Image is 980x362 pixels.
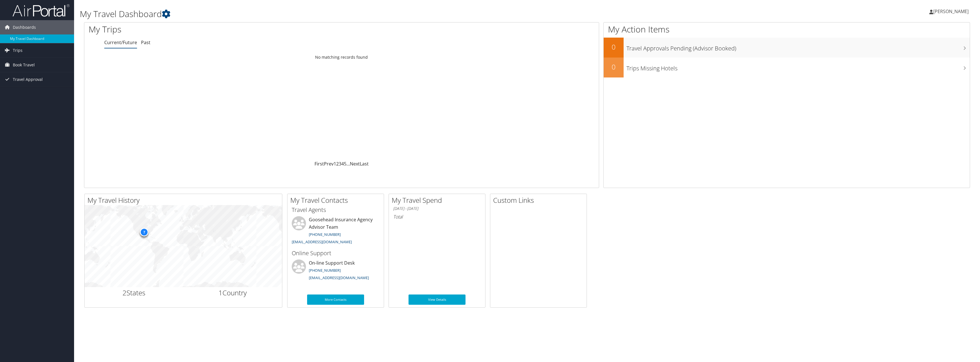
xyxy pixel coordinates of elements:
[604,38,970,58] a: 0Travel Approvals Pending (Advisor Booked)
[13,43,23,58] span: Trips
[141,39,150,46] a: Past
[626,42,970,52] h3: Travel Approvals Pending (Advisor Booked)
[13,58,35,72] span: Book Travel
[604,62,624,72] h2: 0
[344,161,346,167] a: 5
[140,228,148,236] div: 7
[604,42,624,52] h2: 0
[13,4,70,17] img: airportal-logo.png
[13,72,43,87] span: Travel Approval
[219,288,222,297] span: 1
[336,161,339,167] a: 2
[309,232,341,237] a: [PHONE_NUMBER]
[80,8,676,20] h1: My Travel Dashboard
[307,294,364,305] a: More Contacts
[393,206,481,211] h6: [DATE] - [DATE]
[89,23,380,35] h1: My Trips
[409,294,465,305] a: View Details
[309,275,369,280] a: [EMAIL_ADDRESS][DOMAIN_NAME]
[393,214,481,220] h6: Total
[292,249,379,257] h3: Online Support
[929,3,974,20] a: [PERSON_NAME]
[604,23,970,35] h1: My Action Items
[87,195,282,205] h2: My Travel History
[89,288,179,298] h2: States
[84,52,599,62] td: No matching records found
[933,8,969,15] span: [PERSON_NAME]
[360,161,369,167] a: Last
[339,161,341,167] a: 3
[493,195,587,205] h2: Custom Links
[315,161,324,167] a: First
[334,161,336,167] a: 1
[309,268,341,273] a: [PHONE_NUMBER]
[626,62,970,72] h3: Trips Missing Hotels
[188,288,278,298] h2: Country
[289,216,382,247] li: Goosehead Insurance Agency Advisor Team
[324,161,334,167] a: Prev
[392,195,485,205] h2: My Travel Spend
[104,39,137,46] a: Current/Future
[290,195,384,205] h2: My Travel Contacts
[341,161,344,167] a: 4
[346,161,350,167] span: …
[604,58,970,77] a: 0Trips Missing Hotels
[122,288,126,297] span: 2
[350,161,360,167] a: Next
[13,20,36,34] span: Dashboards
[292,239,352,244] a: [EMAIL_ADDRESS][DOMAIN_NAME]
[292,206,379,214] h3: Travel Agents
[289,259,382,283] li: On-line Support Desk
